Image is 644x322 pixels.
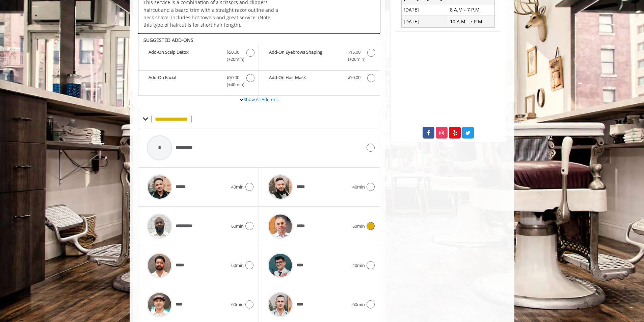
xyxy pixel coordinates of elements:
[262,49,376,65] label: Add-On Eyebrows Shaping
[348,74,360,81] span: $50.00
[402,4,448,16] td: [DATE]
[231,262,244,269] span: 60min
[231,183,244,191] span: 40min
[223,81,243,88] span: (+40min )
[352,262,365,269] span: 40min
[352,223,365,230] span: 60min
[142,49,255,65] label: Add-On Scalp Detox
[448,4,494,16] td: 8 A.M - 7 P.M
[223,56,243,63] span: (+20min )
[231,301,244,308] span: 60min
[231,223,244,230] span: 60min
[352,301,365,308] span: 60min
[149,49,220,63] b: Add-On Scalp Detox
[143,37,193,43] b: SUGGESTED ADD-ONS
[226,74,239,81] span: $50.00
[244,96,278,102] a: Show All Add-ons
[138,34,380,97] div: The Made Man Haircut And Beard Trim Add-onS
[348,49,360,56] span: $15.00
[226,49,239,56] span: $50.00
[448,16,494,27] td: 10 A.M - 7 P.M
[262,74,376,84] label: Add-On Hair Mask
[344,56,364,63] span: (+20min )
[142,74,255,90] label: Add-On Facial
[269,74,341,82] b: Add-On Hair Mask
[149,74,220,88] b: Add-On Facial
[402,16,448,27] td: [DATE]
[269,49,341,63] b: Add-On Eyebrows Shaping
[352,183,365,191] span: 40min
